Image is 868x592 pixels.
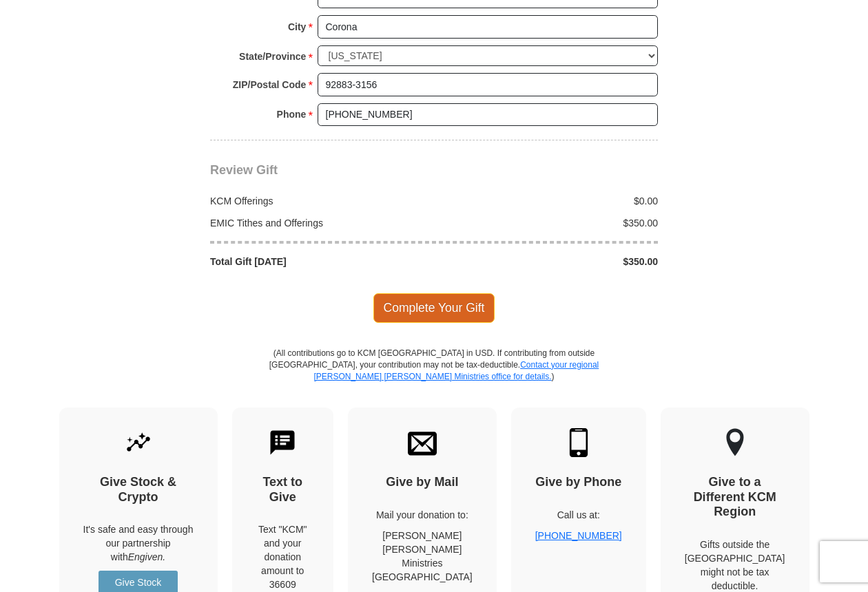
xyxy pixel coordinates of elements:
div: $350.00 [434,216,665,230]
img: give-by-stock.svg [124,428,153,457]
img: mobile.svg [564,428,593,457]
img: other-region [725,428,745,457]
span: Review Gift [210,163,278,177]
h4: Text to Give [256,475,310,505]
h4: Give to a Different KCM Region [685,475,785,520]
strong: City [288,17,306,36]
div: KCM Offerings [203,194,435,208]
h4: Give Stock & Crypto [83,475,194,505]
a: Contact your regional [PERSON_NAME] [PERSON_NAME] Ministries office for details. [313,360,599,381]
i: Engiven. [128,551,165,562]
div: EMIC Tithes and Offerings [203,216,435,230]
a: [PHONE_NUMBER] [535,530,622,541]
p: Call us at: [535,508,622,522]
p: [PERSON_NAME] [PERSON_NAME] Ministries [GEOGRAPHIC_DATA] [372,529,473,584]
p: It's safe and easy through our partnership with [83,522,194,564]
strong: ZIP/Postal Code [233,75,307,94]
div: $350.00 [434,255,665,268]
p: (All contributions go to KCM [GEOGRAPHIC_DATA] in USD. If contributing from outside [GEOGRAPHIC_D... [269,348,599,408]
div: $0.00 [434,194,665,208]
strong: State/Province [239,47,306,66]
span: Complete Your Gift [373,293,495,322]
div: Total Gift [DATE] [203,255,435,268]
img: envelope.svg [408,428,437,457]
h4: Give by Phone [535,475,622,490]
img: text-to-give.svg [268,428,297,457]
p: Mail your donation to: [372,508,473,522]
div: Text "KCM" and your donation amount to 36609 [256,522,310,591]
h4: Give by Mail [372,475,473,490]
strong: Phone [277,105,307,124]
